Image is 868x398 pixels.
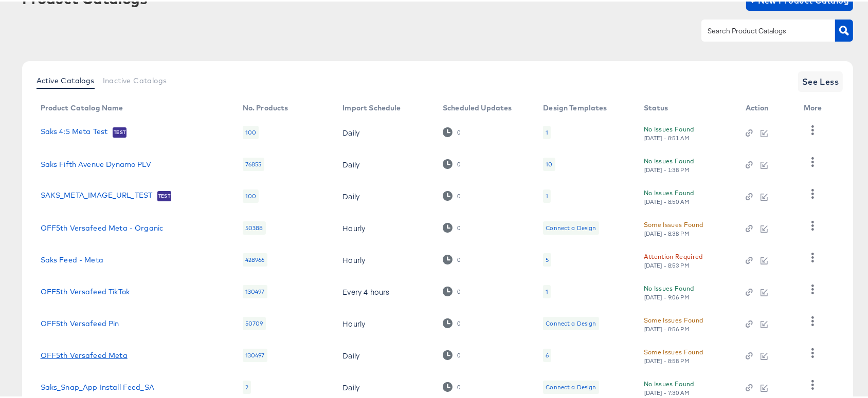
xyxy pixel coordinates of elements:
th: Action [737,99,795,115]
div: No. Products [243,102,288,110]
div: 6 [546,350,549,358]
div: 100 [243,124,259,138]
td: Hourly [334,211,435,242]
div: 428966 [243,252,267,265]
div: 1 [543,188,551,201]
div: Some Issues Found [644,345,703,356]
div: 10 [546,159,552,167]
div: 2 [243,379,251,392]
span: Inactive Catalogs [103,75,167,83]
div: 5 [543,252,551,265]
div: [DATE] - 8:58 PM [644,356,690,363]
div: 1 [543,124,551,138]
div: 0 [457,382,461,389]
div: 0 [457,287,461,294]
th: More [795,99,835,115]
div: 76855 [243,156,264,169]
div: Product Catalog Name [41,102,123,110]
div: [DATE] - 8:53 PM [644,260,690,268]
a: OFF5th Versafeed Meta - Organic [41,222,164,231]
div: 130497 [243,347,267,361]
span: Test [157,191,171,199]
div: [DATE] - 8:38 PM [644,229,690,236]
a: OFF5th Versafeed Pin [41,318,119,326]
div: 6 [543,347,551,361]
div: 10 [543,156,555,169]
div: 50388 [243,220,266,233]
div: 1 [546,127,548,135]
td: Daily [334,115,435,147]
div: 0 [443,285,461,295]
div: 50709 [243,315,266,329]
button: Some Issues Found[DATE] - 8:58 PM [644,345,703,363]
a: Saks Fifth Avenue Dynamo PLV [41,159,151,167]
div: 0 [457,159,461,166]
span: Active Catalogs [37,75,95,83]
div: 0 [457,223,461,230]
div: 1 [546,286,548,294]
div: [DATE] - 8:56 PM [644,324,690,331]
div: 0 [443,221,461,231]
a: SAKS_META_IMAGE_URL_TEST [41,189,153,200]
div: 5 [546,254,549,262]
div: 130497 [243,283,267,297]
div: 0 [443,126,461,136]
div: Connect a Design [543,315,599,329]
div: Attention Required [644,250,703,260]
div: Scheduled Updates [443,102,512,110]
div: Connect a Design [546,318,596,326]
div: Import Schedule [342,102,401,110]
div: 0 [443,317,461,327]
a: OFF5th Versafeed TikTok [41,286,130,294]
div: 1 [546,191,548,199]
a: Saks_Snap_App Install Feed_SA [41,382,154,390]
div: 0 [443,158,461,167]
td: Daily [334,179,435,211]
span: Test [113,127,126,135]
div: 0 [457,191,461,198]
div: Connect a Design [546,222,596,231]
button: See Less [798,70,843,90]
div: 0 [443,349,461,358]
span: See Less [802,73,839,87]
a: Saks 4:5 Meta Test [41,126,108,136]
button: Some Issues Found[DATE] - 8:56 PM [644,313,703,331]
div: 0 [443,381,461,390]
td: Daily [334,338,435,370]
div: Design Templates [543,102,607,110]
div: Connect a Design [546,382,596,390]
td: Hourly [334,306,435,338]
div: 100 [243,188,259,201]
a: Saks Feed - Meta [41,254,103,262]
div: 0 [457,318,461,326]
a: OFF5th Versafeed Meta [41,350,128,358]
td: Hourly [334,242,435,274]
td: Daily [334,147,435,179]
div: 0 [443,189,461,199]
div: Connect a Design [543,379,599,392]
th: Status [636,99,737,115]
button: Attention Required[DATE] - 8:53 PM [644,250,703,268]
div: 0 [443,253,461,263]
div: Connect a Design [543,220,599,233]
div: 0 [457,127,461,135]
button: Some Issues Found[DATE] - 8:38 PM [644,218,703,236]
div: 0 [457,350,461,357]
div: 0 [457,255,461,262]
div: 1 [543,283,551,297]
div: Some Issues Found [644,218,703,229]
div: Some Issues Found [644,313,703,324]
td: Every 4 hours [334,274,435,306]
input: Search Product Catalogs [706,24,815,35]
